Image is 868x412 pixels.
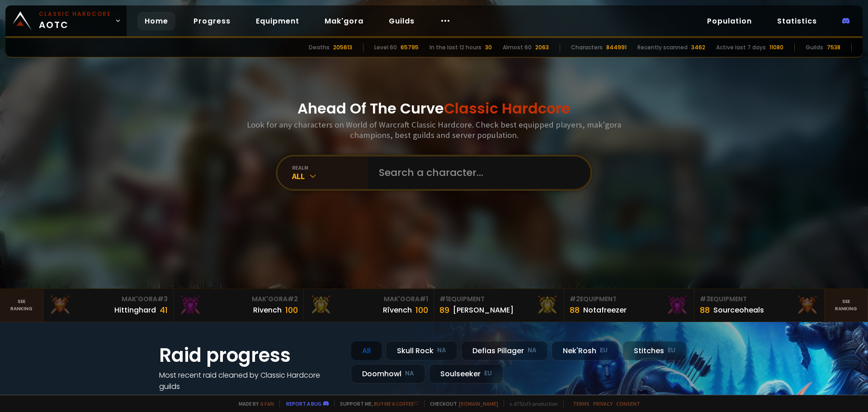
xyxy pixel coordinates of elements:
[309,294,428,304] div: Mak'Gora
[571,43,603,52] div: Characters
[570,294,689,304] div: Equipment
[429,43,481,52] div: In the last 12 hours
[769,43,783,52] div: 11080
[49,294,168,304] div: Mak'Gora
[593,400,613,407] a: Privacy
[249,12,307,30] a: Equipment
[386,341,458,360] div: Skull Rock
[382,12,422,30] a: Guilds
[570,294,580,303] span: # 2
[700,12,759,30] a: Population
[503,43,532,52] div: Almost 60
[535,43,549,52] div: 2063
[159,369,340,392] h4: Most recent raid cleaned by Classic Hardcore guilds
[504,400,558,407] span: v. d752d5 - production
[570,304,580,316] div: 88
[39,10,111,32] span: AOTC
[437,346,446,355] small: NA
[461,341,548,360] div: Defias Pillager
[333,43,352,52] div: 205613
[43,289,174,322] a: Mak'Gora#3Hittinghard41
[137,12,175,30] a: Home
[827,43,840,52] div: 7538
[405,369,414,378] small: NA
[484,369,492,378] small: EU
[700,304,710,316] div: 88
[317,12,371,30] a: Mak'gora
[179,294,298,304] div: Mak'Gora
[439,294,558,304] div: Equipment
[114,304,156,316] div: Hittinghard
[770,12,824,30] a: Statistics
[373,156,580,189] input: Search a character...
[5,5,127,36] a: Classic HardcoreAOTC
[292,171,368,181] div: All
[160,304,168,316] div: 41
[444,98,571,118] span: Classic Hardcore
[288,294,298,303] span: # 2
[700,294,710,303] span: # 3
[39,10,111,18] small: Classic Hardcore
[713,304,764,316] div: Sourceoheals
[233,400,274,407] span: Made by
[459,400,498,407] a: [DOMAIN_NAME]
[374,400,419,407] a: Buy me a coffee
[351,364,425,384] div: Doomhowl
[439,294,448,303] span: # 1
[825,289,868,322] a: Seeranking
[700,294,819,304] div: Equipment
[583,304,627,316] div: Notafreezer
[334,400,419,407] span: Support me,
[383,304,412,316] div: Rîvench
[528,346,537,355] small: NA
[159,341,340,369] h1: Raid progress
[573,400,590,407] a: Terms
[606,43,627,52] div: 844991
[309,43,330,52] div: Deaths
[415,304,428,316] div: 100
[186,12,238,30] a: Progress
[159,393,218,403] a: See all progress
[668,346,675,355] small: EU
[286,400,321,407] a: Report a bug
[637,43,688,52] div: Recently scanned
[260,400,274,407] a: a fan
[374,43,397,52] div: Level 60
[691,43,705,52] div: 3462
[429,364,503,384] div: Soulseeker
[623,341,687,360] div: Stitches
[285,304,298,316] div: 100
[716,43,766,52] div: Active last 7 days
[253,304,282,316] div: Rivench
[552,341,619,360] div: Nek'Rosh
[157,294,168,303] span: # 3
[292,164,368,171] div: realm
[485,43,492,52] div: 30
[806,43,823,52] div: Guilds
[600,346,608,355] small: EU
[420,294,428,303] span: # 1
[453,304,514,316] div: [PERSON_NAME]
[174,289,304,322] a: Mak'Gora#2Rivench100
[564,289,694,322] a: #2Equipment88Notafreezer
[304,289,434,322] a: Mak'Gora#1Rîvench100
[401,43,419,52] div: 65795
[297,98,571,119] h1: Ahead Of The Curve
[243,119,625,140] h3: Look for any characters on World of Warcraft Classic Hardcore. Check best equipped players, mak'g...
[439,304,449,316] div: 89
[351,341,382,360] div: All
[616,400,640,407] a: Consent
[694,289,825,322] a: #3Equipment88Sourceoheals
[434,289,564,322] a: #1Equipment89[PERSON_NAME]
[424,400,498,407] span: Checkout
